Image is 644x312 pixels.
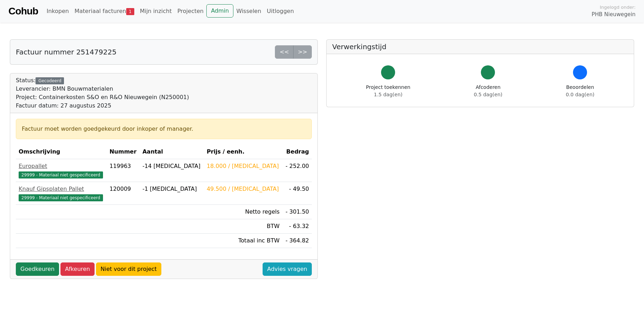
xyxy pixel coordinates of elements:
div: 18.000 / [MEDICAL_DATA] [207,162,279,170]
div: -14 [MEDICAL_DATA] [142,162,201,170]
h5: Factuur nummer 251479225 [16,48,116,56]
td: - 301.50 [282,205,312,219]
h5: Verwerkingstijd [332,43,628,51]
span: 0.0 dag(en) [566,92,594,97]
span: 0.5 dag(en) [474,92,502,97]
span: 29999 - Materiaal niet gespecificeerd [19,194,103,201]
div: Project toekennen [366,84,410,98]
div: Leverancier: BMN Bouwmaterialen [16,85,189,93]
td: - 49.50 [282,182,312,205]
a: Projecten [174,4,206,18]
div: Europallet [19,162,104,170]
div: Knauf Gipsplaten Pallet [19,185,104,193]
a: Mijn inzicht [137,4,175,18]
th: Omschrijving [16,145,107,159]
span: 29999 - Materiaal niet gespecificeerd [19,171,103,178]
th: Bedrag [282,145,312,159]
th: Aantal [140,145,204,159]
div: Project: Containerkosten S&O en R&O Nieuwegein (N250001) [16,93,189,102]
a: Niet voor dit project [96,262,161,276]
div: Factuur datum: 27 augustus 2025 [16,102,189,110]
a: Admin [206,4,233,18]
a: Uitloggen [264,4,297,18]
div: -1 [MEDICAL_DATA] [142,185,201,193]
a: Advies vragen [263,262,312,276]
span: PHB Nieuwegein [592,11,636,19]
td: - 252.00 [282,159,312,182]
td: BTW [204,219,282,234]
a: Cohub [8,3,38,20]
th: Nummer [107,145,140,159]
span: 1 [126,8,134,15]
div: Gecodeerd [36,77,64,84]
a: Europallet29999 - Materiaal niet gespecificeerd [19,162,104,179]
td: - 364.82 [282,234,312,248]
td: - 63.32 [282,219,312,234]
span: Ingelogd onder: [600,4,636,11]
a: Wisselen [233,4,264,18]
a: Materiaal facturen1 [72,4,137,18]
div: Afcoderen [474,84,502,98]
td: Netto regels [204,205,282,219]
td: 120009 [107,182,140,205]
div: 49.500 / [MEDICAL_DATA] [207,185,279,193]
a: Knauf Gipsplaten Pallet29999 - Materiaal niet gespecificeerd [19,185,104,202]
div: Status: [16,76,189,110]
a: Afkeuren [60,262,95,276]
div: Factuur moet worden goedgekeurd door inkoper of manager. [22,125,306,133]
th: Prijs / eenh. [204,145,282,159]
a: Inkopen [44,4,71,18]
div: Beoordelen [566,84,594,98]
td: Totaal inc BTW [204,234,282,248]
td: 119963 [107,159,140,182]
span: 1.5 dag(en) [374,92,402,97]
a: Goedkeuren [16,262,59,276]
